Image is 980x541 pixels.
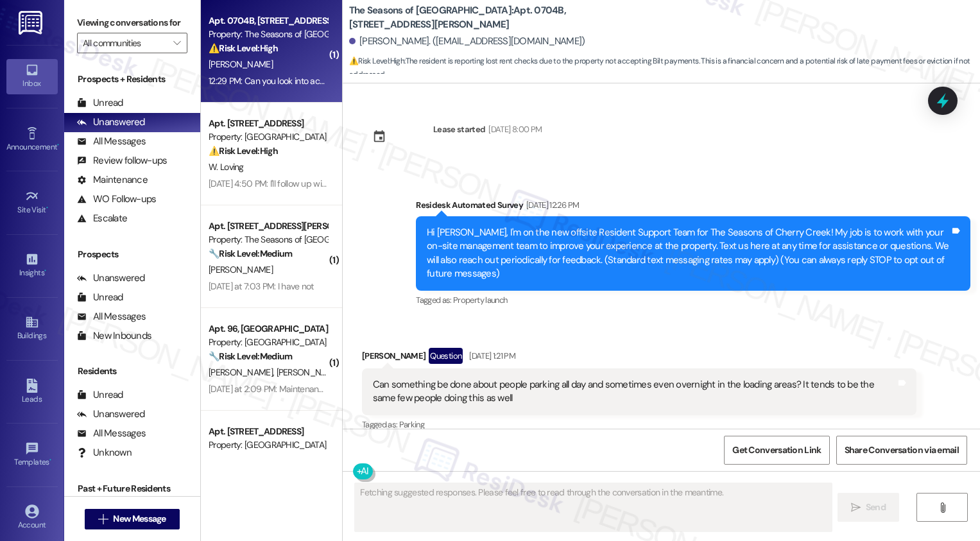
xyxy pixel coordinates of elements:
[362,415,916,434] div: Tagged as:
[77,329,151,343] div: New Inbounds
[429,348,463,364] div: Question
[77,446,132,459] div: Unknown
[64,365,200,378] div: Residents
[209,130,327,144] div: Property: [GEOGRAPHIC_DATA]
[416,291,970,309] div: Tagged as:
[77,388,123,402] div: Unread
[362,348,916,368] div: [PERSON_NAME]
[57,141,59,150] span: •
[209,425,327,438] div: Apt. [STREET_ADDRESS]
[845,443,959,457] span: Share Conversation via email
[349,35,585,48] div: [PERSON_NAME]. ([EMAIL_ADDRESS][DOMAIN_NAME])
[77,212,127,225] div: Escalate
[349,55,980,82] span: : The resident is reporting lost rent checks due to the property not accepting Bilt payments. Thi...
[46,203,48,212] span: •
[44,266,46,275] span: •
[77,193,156,206] div: WO Follow-ups
[209,280,314,292] div: [DATE] at 7:03 PM: I have not
[77,291,123,304] div: Unread
[77,173,148,187] div: Maintenance
[64,482,200,495] div: Past + Future Residents
[64,248,200,261] div: Prospects
[209,42,278,54] strong: ⚠️ Risk Level: High
[77,96,123,110] div: Unread
[466,349,515,363] div: [DATE] 1:21 PM
[838,493,900,522] button: Send
[83,33,167,53] input: All communities
[836,436,967,465] button: Share Conversation via email
[6,375,58,409] a: Leads
[373,378,896,406] div: Can something be done about people parking all day and sometimes even overnight in the loading ar...
[6,248,58,283] a: Insights •
[19,11,45,35] img: ResiDesk Logo
[938,502,947,513] i: 
[209,58,273,70] span: [PERSON_NAME]
[355,483,832,531] textarea: Fetching suggested responses. Please feel free to read through the conversation in the meantime.
[113,512,166,526] span: New Message
[77,13,187,33] label: Viewing conversations for
[6,185,58,220] a: Site Visit •
[433,123,486,136] div: Lease started
[399,419,424,430] span: Parking
[77,310,146,323] div: All Messages
[209,322,327,336] div: Apt. 96, [GEOGRAPHIC_DATA]
[64,73,200,86] div: Prospects + Residents
[866,501,886,514] span: Send
[209,233,327,246] div: Property: The Seasons of [GEOGRAPHIC_DATA]
[209,219,327,233] div: Apt. [STREET_ADDRESS][PERSON_NAME]
[6,311,58,346] a: Buildings
[6,438,58,472] a: Templates •
[49,456,51,465] span: •
[485,123,542,136] div: [DATE] 8:00 PM
[523,198,579,212] div: [DATE] 12:26 PM
[427,226,950,281] div: Hi [PERSON_NAME], I'm on the new offsite Resident Support Team for The Seasons of Cherry Creek! M...
[77,135,146,148] div: All Messages
[209,145,278,157] strong: ⚠️ Risk Level: High
[209,383,670,395] div: [DATE] at 2:09 PM: Maintenance has not, but [PERSON_NAME] has emailed me about when a good time t...
[173,38,180,48] i: 
[416,198,970,216] div: Residesk Automated Survey
[6,59,58,94] a: Inbox
[732,443,821,457] span: Get Conversation Link
[209,178,818,189] div: [DATE] 4:50 PM: I'll follow up with [PERSON_NAME] though I heard she's leaving soon. Can you send...
[77,116,145,129] div: Unanswered
[209,366,277,378] span: [PERSON_NAME]
[209,336,327,349] div: Property: [GEOGRAPHIC_DATA]
[77,271,145,285] div: Unanswered
[209,350,292,362] strong: 🔧 Risk Level: Medium
[209,264,273,275] span: [PERSON_NAME]
[453,295,507,305] span: Property launch
[209,438,327,452] div: Property: [GEOGRAPHIC_DATA]
[209,14,327,28] div: Apt. 0704B, [STREET_ADDRESS][PERSON_NAME]
[209,75,863,87] div: 12:29 PM: Can you look into accepting Bilt payments? I'm currently having to have them mail out r...
[85,509,180,529] button: New Message
[724,436,829,465] button: Get Conversation Link
[77,408,145,421] div: Unanswered
[349,4,606,31] b: The Seasons of [GEOGRAPHIC_DATA]: Apt. 0704B, [STREET_ADDRESS][PERSON_NAME]
[209,28,327,41] div: Property: The Seasons of [GEOGRAPHIC_DATA]
[209,161,244,173] span: W. Loving
[349,56,404,66] strong: ⚠️ Risk Level: High
[98,514,108,524] i: 
[6,501,58,535] a: Account
[209,248,292,259] strong: 🔧 Risk Level: Medium
[276,366,340,378] span: [PERSON_NAME]
[77,154,167,167] div: Review follow-ups
[851,502,861,513] i: 
[209,117,327,130] div: Apt. [STREET_ADDRESS]
[77,427,146,440] div: All Messages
